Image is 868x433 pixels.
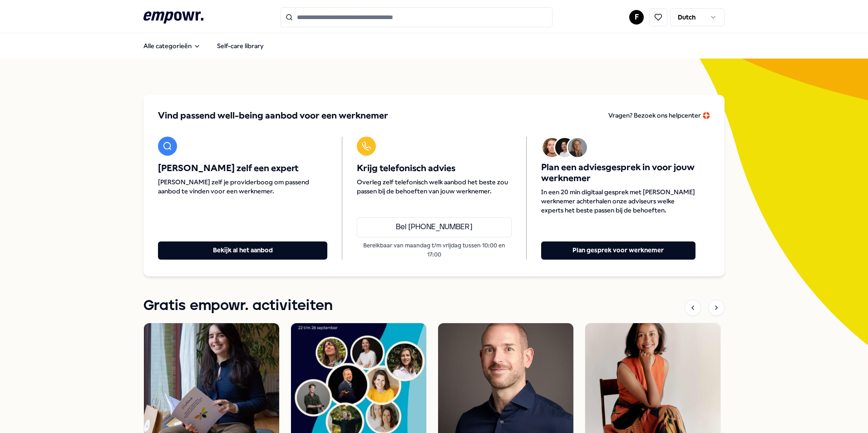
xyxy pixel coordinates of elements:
a: Self-care library [210,37,271,55]
a: Bel [PHONE_NUMBER] [357,217,511,237]
span: [PERSON_NAME] zelf je providerboog om passend aanbod te vinden voor een werknemer. [158,177,327,196]
span: Krijg telefonisch advies [357,163,511,174]
span: Overleg zelf telefonisch welk aanbod het beste zou passen bij de behoeften van jouw werknemer. [357,177,511,196]
span: Vind passend well-being aanbod voor een werknemer [158,109,388,122]
button: Alle categorieën [136,37,208,55]
button: Bekijk al het aanbod [158,241,327,260]
a: Vragen? Bezoek ons helpcenter 🛟 [608,109,710,122]
img: Avatar [555,138,574,157]
input: Search for products, categories or subcategories [280,7,552,27]
button: Plan gesprek voor werknemer [541,241,695,260]
span: In een 20 min digitaal gesprek met [PERSON_NAME] werknemer achterhalen onze adviseurs welke exper... [541,187,695,215]
span: Plan een adviesgesprek in voor jouw werknemer [541,162,695,184]
img: Avatar [568,138,587,157]
nav: Main [136,37,271,55]
span: [PERSON_NAME] zelf een expert [158,163,327,174]
img: Avatar [542,138,562,157]
h1: Gratis empowr. activiteiten [143,295,333,317]
p: Bereikbaar van maandag t/m vrijdag tussen 10:00 en 17:00 [357,241,511,260]
button: F [629,10,644,25]
span: Vragen? Bezoek ons helpcenter 🛟 [608,112,710,119]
